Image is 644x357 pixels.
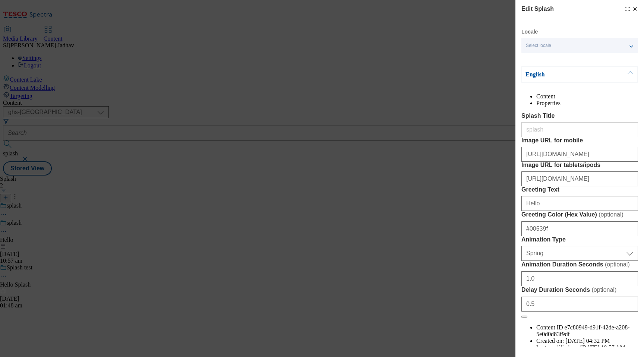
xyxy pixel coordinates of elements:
[521,236,638,243] label: Animation Type
[526,43,551,48] span: Select locale
[565,338,610,344] span: [DATE] 04:32 PM
[521,4,554,13] h4: Edit Splash
[605,261,630,268] span: ( optional )
[521,196,638,211] input: Enter Greeting Text
[521,30,538,34] label: Locale
[521,137,638,144] label: Image URL for mobile
[592,287,617,293] span: ( optional )
[521,221,638,236] input: Enter Greeting Color (Hex Value)
[521,113,638,119] label: Splash Title
[536,324,630,337] span: e7c80949-d91f-42de-a208-5e0d0d83f9df
[521,38,638,53] button: Select locale
[521,261,638,268] label: Animation Duration Seconds
[580,344,625,351] span: [DATE] 10:57 AM
[536,93,638,100] li: Content
[521,162,638,168] label: Image URL for tablets/ipods
[536,324,638,338] li: Content ID
[521,122,638,137] input: Enter Splash Title
[521,297,638,312] input: Enter Delay Duration Seconds
[521,147,638,162] input: Enter Image URL for mobile
[536,344,638,351] li: Last modified on:
[521,271,638,286] input: Enter Animation Duration Seconds
[521,186,638,193] label: Greeting Text
[521,286,638,294] label: Delay Duration Seconds
[521,171,638,186] input: Enter Image URL for tablets/ipods
[521,211,638,218] label: Greeting Color (Hex Value)
[536,338,638,344] li: Created on:
[536,100,638,107] li: Properties
[525,71,604,78] p: English
[599,211,624,218] span: ( optional )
